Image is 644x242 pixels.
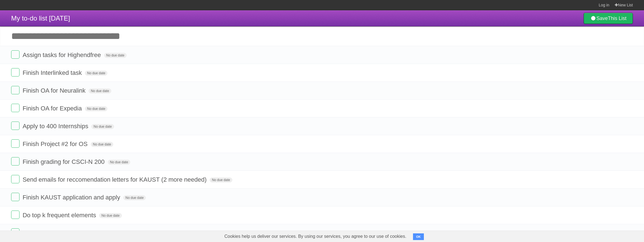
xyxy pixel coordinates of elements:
span: No due date [99,213,122,218]
b: This List [608,16,626,21]
span: No due date [104,53,127,58]
span: Do top k frequent elements [23,212,97,219]
span: Finish KAUST application and apply [23,194,122,201]
span: Finish Project #2 for OS [23,140,89,147]
span: Plan out study for physics exam #2 [23,229,119,236]
span: No due date [89,88,111,93]
span: My to-do list [DATE] [11,14,70,22]
label: Done [11,193,19,201]
label: Done [11,139,19,148]
span: Finish OA for Expedia [23,105,83,112]
span: Assign tasks for Highendfree [23,51,102,58]
label: Done [11,50,19,59]
span: No due date [108,160,130,165]
span: Finish OA for Neuralink [23,87,87,94]
label: Done [11,211,19,219]
span: Finish Interlinked task [23,69,83,76]
span: Cookies help us deliver our services. By using our services, you agree to our use of cookies. [219,231,412,242]
label: Done [11,68,19,76]
label: Done [11,104,19,112]
label: Done [11,175,19,183]
label: Done [11,122,19,130]
span: Send emails for reccomendation letters for KAUST (2 more needed) [23,176,208,183]
span: No due date [85,106,107,111]
span: No due date [91,142,113,147]
button: OK [413,233,424,240]
span: No due date [85,71,107,76]
a: SaveThis List [584,13,633,24]
span: Finish grading for CSCI-N 200 [23,158,106,165]
span: No due date [210,177,232,182]
label: Done [11,228,19,237]
label: Done [11,157,19,166]
label: Done [11,86,19,94]
span: No due date [91,124,114,129]
span: No due date [123,195,146,200]
span: Apply to 400 Internships [23,123,90,130]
